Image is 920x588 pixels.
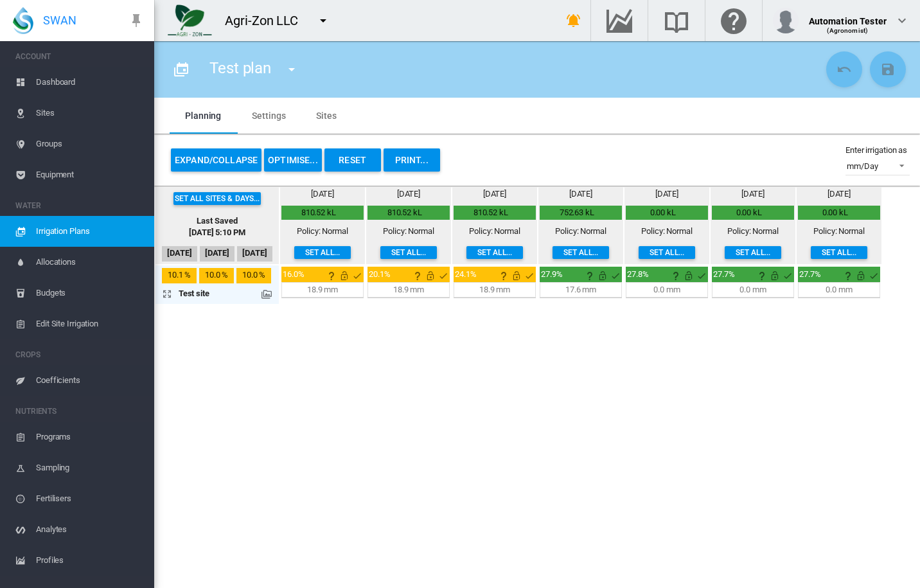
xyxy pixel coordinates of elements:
[279,57,305,82] button: icon-menu-down
[15,46,144,67] span: ACCOUNT
[349,268,365,283] md-icon: This is normally a water-on day for this site
[836,62,852,77] md-icon: icon-undo
[337,268,352,283] md-icon: This irrigation is unlocked and so can be amended by the optimiser. Click here to lock it
[36,452,144,483] span: Sampling
[780,268,795,283] md-icon: This is normally a water-on day for this site
[496,268,511,283] md-icon: icon-help
[168,57,194,82] button: Click to go to full list of plans
[582,268,597,283] md-icon: icon-help
[199,268,234,283] div: Mon, Sep 22, 2025
[36,247,144,278] span: Allocations
[754,268,767,281] button: Date: Sep 29 SMB Target: 25 ~ 30 % Volume: 0.00 kL 100% = 20.0 mm Irrigation Area: 4.288 Ha
[171,148,261,172] button: Expand/Collapse
[799,207,871,218] div: 0.00 kL
[725,246,781,259] button: Set all...
[297,226,348,237] div: Policy: Normal
[627,269,655,280] div: Initial planned application 0.0 mm
[36,129,144,159] span: Groups
[754,268,770,283] md-icon: icon-help
[840,268,856,283] md-icon: icon-help
[311,188,334,200] div: [DATE]
[880,62,896,77] md-icon: icon-content-save
[569,188,592,200] div: [DATE]
[827,188,851,200] div: [DATE]
[393,284,424,296] div: 18.9 mm
[509,268,524,283] md-icon: This irrigation is unlocked and so can be amended by the optimiser. Click here to lock it
[826,51,862,87] button: Cancel Changes
[653,284,680,296] div: 0.0 mm
[627,207,699,218] div: 0.00 kL
[522,268,537,283] md-icon: This is normally a water-on day for this site
[739,284,766,296] div: 0.0 mm
[198,51,320,87] div: Test plan
[479,284,510,296] div: 18.9 mm
[170,98,236,134] md-tab-item: Planning
[582,268,595,281] button: Date: Sep 27 SMB Target: 25 ~ 30 % Volume: 752.63 kL 100% = 20.0 mm Irrigation Area: 4.288 Ha
[36,67,144,98] span: Dashboard
[237,246,272,262] div: [DATE]
[369,207,441,218] div: 810.52 kL
[36,483,144,514] span: Fertilisers
[541,207,613,218] div: 752.63 kL
[799,269,827,280] div: Initial planned application 0.0 mm
[455,269,483,280] div: Initial planned application 18.9 mm
[200,246,235,262] div: [DATE]
[866,268,881,283] md-icon: This is normally a water-on day for this site
[173,192,261,205] button: Set all sites & days...
[294,246,351,259] button: Set all...
[713,269,741,280] div: Initial planned application 0.0 mm
[741,188,765,200] div: [DATE]
[604,13,635,28] md-icon: Go to the Data Hub
[553,246,609,259] button: Set all...
[826,284,852,296] div: 0.0 mm
[236,268,271,283] div: Tue, Sep 23, 2025
[668,268,681,281] button: Date: Sep 28 SMB Target: 25 ~ 30 % Volume: 0.00 kL 100% = 20.0 mm Irrigation Area: 4.288 Ha
[840,268,853,281] button: Date: Sep 30 SMB Target: 25 ~ 30 % Volume: 0.00 kL 100% = 20.0 mm Irrigation Area: 4.288 Ha
[555,226,606,237] div: Policy: Normal
[324,268,339,283] md-icon: icon-help
[894,13,910,28] md-icon: icon-chevron-down
[541,269,569,280] div: Initial planned application 17.6 mm
[43,12,76,28] span: SWAN
[853,268,869,283] md-icon: This irrigation is unlocked and so can be amended by the optimiser. Click here to lock it
[694,268,709,283] md-icon: This is normally a water-on day for this site
[284,62,299,77] md-icon: icon-menu-down
[384,148,440,172] button: PRINT...
[15,344,144,365] span: CROPS
[483,188,506,200] div: [DATE]
[173,62,189,77] md-icon: icon-calendar-multiple
[369,269,397,280] div: Initial planned application 18.9 mm
[668,268,684,283] md-icon: icon-help
[566,13,581,28] md-icon: icon-bell-ring
[595,268,610,283] md-icon: This irrigation is unlocked and so can be amended by the optimiser. Click here to lock it
[641,226,693,237] div: Policy: Normal
[128,13,144,28] md-icon: icon-pin
[162,246,197,262] div: [DATE]
[189,227,245,238] div: [DATE] 5:10 PM
[179,288,256,299] div: Test site (Priority 1)
[727,226,779,237] div: Policy: Normal
[565,284,596,296] div: 17.6 mm
[13,7,33,34] img: SWAN-Landscape-Logo-Colour-drop.png
[307,284,338,296] div: 18.9 mm
[608,268,623,283] md-icon: This is normally a water-on day for this site
[811,246,867,259] button: Set all...
[315,13,331,28] md-icon: icon-menu-down
[410,268,423,281] button: Date: Sep 25 SMB Target: 25 ~ 30 % Volume: 810.52 kL 100% = 20.0 mm Irrigation Area: 4.288 Ha
[36,422,144,452] span: Programs
[162,286,177,301] md-icon: icon-arrow-expand
[813,226,865,237] div: Policy: Normal
[36,216,144,247] span: Irrigation Plans
[827,27,868,34] span: (Agronomist)
[847,161,878,171] div: mm/Day
[845,145,907,155] md-label: Enter irrigation as
[773,8,799,33] img: profile.jpg
[767,268,783,283] md-icon: This irrigation is unlocked and so can be amended by the optimiser. Click here to lock it
[15,401,144,422] span: NUTRIENTS
[197,215,237,227] div: Last Saved
[681,268,696,283] md-icon: This irrigation is unlocked and so can be amended by the optimiser. Click here to lock it
[310,8,336,33] button: icon-menu-down
[236,98,301,134] md-tab-item: Settings
[423,268,438,283] md-icon: This irrigation is unlocked and so can be amended by the optimiser. Click here to lock it
[283,269,311,280] div: Initial planned application 18.9 mm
